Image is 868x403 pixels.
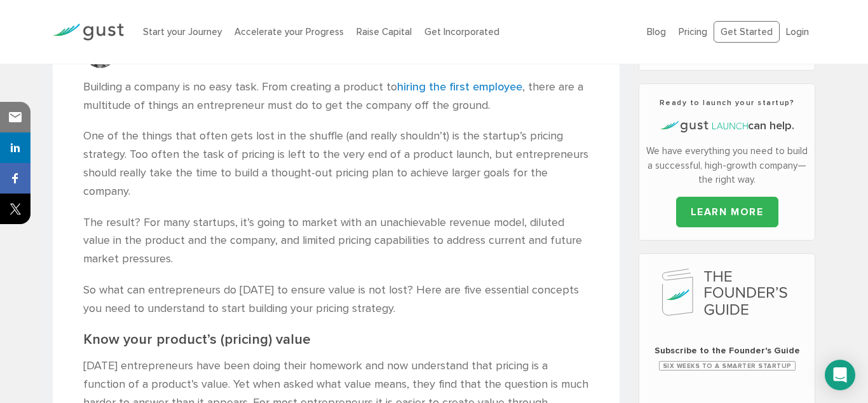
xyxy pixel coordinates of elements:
[659,361,796,371] span: Six Weeks to a Smarter Startup
[397,80,522,94] a: hiring the first employee
[83,127,589,201] p: One of the things that often gets lost in the shuffle (and really shouldn’t) is the startup’s pri...
[676,197,778,227] a: LEARN MORE
[786,26,809,38] a: Login
[83,214,589,269] p: The result? For many startups, it’s going to market with an unachievable revenue model, diluted v...
[679,26,707,38] a: Pricing
[83,331,589,348] h2: Know your product’s (pricing) value
[714,21,780,43] a: Get Started
[647,26,666,38] a: Blog
[646,144,808,187] p: We have everything you need to build a successful, high-growth company—the right way.
[825,360,855,390] div: Open Intercom Messenger
[646,118,808,134] h4: can help.
[646,97,808,108] h3: Ready to launch your startup?
[53,24,124,41] img: Gust Logo
[143,26,222,38] a: Start your Journey
[646,344,808,357] span: Subscribe to the Founder's Guide
[356,26,412,38] a: Raise Capital
[83,78,589,115] p: Building a company is no easy task. From creating a product to , there are a multitude of things ...
[234,26,344,38] a: Accelerate your Progress
[424,26,499,38] a: Get Incorporated
[83,281,589,318] p: So what can entrepreneurs do [DATE] to ensure value is not lost? Here are five essential concepts...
